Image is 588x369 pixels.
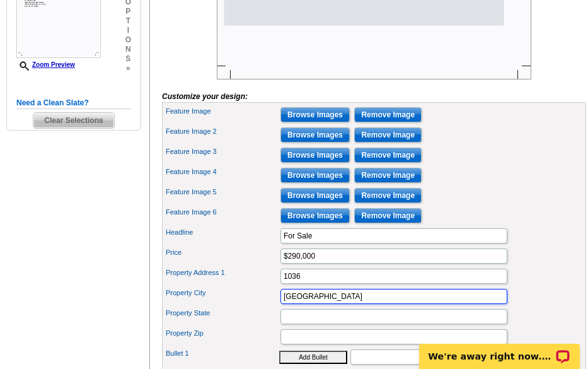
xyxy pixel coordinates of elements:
[411,329,588,369] iframe: LiveChat chat widget
[16,61,75,68] a: Zoom Preview
[280,107,350,122] input: Browse Images
[354,208,422,223] input: Remove Image
[125,54,131,64] span: s
[166,288,279,298] label: Property City
[125,16,131,26] span: t
[166,126,279,137] label: Feature Image 2
[16,97,131,109] h5: Need a Clean Slate?
[166,348,279,359] label: Bullet 1
[166,207,279,218] label: Feature Image 6
[125,64,131,73] span: »
[354,168,422,183] input: Remove Image
[354,127,422,143] input: Remove Image
[166,167,279,177] label: Feature Image 4
[166,267,279,278] label: Property Address 1
[354,188,422,203] input: Remove Image
[280,208,350,223] input: Browse Images
[125,45,131,54] span: n
[166,187,279,197] label: Feature Image 5
[166,227,279,238] label: Headline
[280,188,350,203] input: Browse Images
[166,328,279,339] label: Property Zip
[125,35,131,45] span: o
[354,148,422,163] input: Remove Image
[166,247,279,258] label: Price
[166,106,279,117] label: Feature Image
[166,146,279,157] label: Feature Image 3
[166,308,279,319] label: Property State
[280,127,350,143] input: Browse Images
[280,148,350,163] input: Browse Images
[33,113,113,128] span: Clear Selections
[162,92,248,101] i: Customize your design:
[279,351,347,364] button: Add Bullet
[354,107,422,122] input: Remove Image
[280,168,350,183] input: Browse Images
[125,26,131,35] span: i
[125,7,131,16] span: p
